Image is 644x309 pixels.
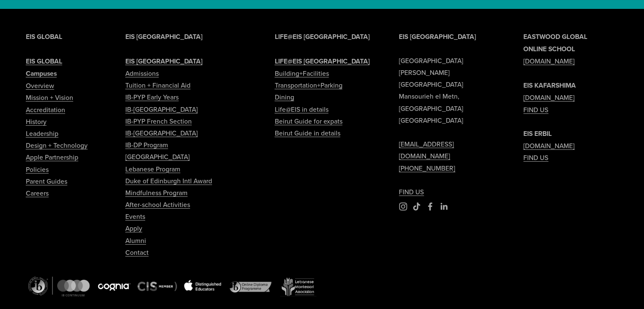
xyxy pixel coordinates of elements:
a: IB-PYP French Section [125,115,192,127]
a: Tuition + Financial Aid [125,79,191,91]
a: FIND US [399,186,424,198]
a: EIS GLOBAL [26,55,62,67]
a: EIS [GEOGRAPHIC_DATA] [125,55,202,67]
a: [PHONE_NUMBER] [399,162,455,174]
a: IB-DP Program [125,139,168,151]
a: Policies [26,163,49,175]
a: Duke of Edinburgh Intl Award [125,175,212,187]
a: Careers [26,187,49,199]
strong: LIFE@EIS [GEOGRAPHIC_DATA] [274,32,369,41]
a: [DOMAIN_NAME] [523,55,575,67]
a: Leadership [26,127,58,139]
a: Campuses [26,67,57,80]
a: Contact [125,246,149,258]
a: FIND US [523,152,548,163]
strong: EIS [GEOGRAPHIC_DATA] [125,32,202,41]
strong: EIS GLOBAL [26,56,62,66]
strong: EIS [GEOGRAPHIC_DATA] [399,32,476,41]
a: Transportation+Parking [274,79,342,91]
a: Events [125,210,145,222]
strong: LIFE@EIS [GEOGRAPHIC_DATA] [274,56,369,66]
a: Instagram [399,202,407,211]
a: Apple Partnership [26,151,78,163]
strong: EIS ERBIL [523,129,552,138]
a: Accreditation [26,104,65,116]
a: Admissions [125,67,159,79]
strong: EIS GLOBAL [26,32,62,41]
a: Beirut Guide for expats [274,115,342,127]
a: Parent Guides [26,175,67,187]
a: IB-[GEOGRAPHIC_DATA] [125,103,198,115]
p: [GEOGRAPHIC_DATA] [PERSON_NAME][GEOGRAPHIC_DATA] Mansourieh el Metn, [GEOGRAPHIC_DATA] [GEOGRAPHI... [399,30,494,198]
a: IB-[GEOGRAPHIC_DATA] [125,127,198,139]
a: Beirut Guide in details [274,127,340,139]
a: History [26,116,47,127]
strong: EASTWOOD GLOBAL ONLINE SCHOOL [523,32,587,54]
a: Alumni [125,235,146,246]
a: Overview [26,80,54,91]
a: Building+Facilities [274,67,329,79]
a: [GEOGRAPHIC_DATA] [125,151,190,163]
a: Design + Technology [26,139,88,151]
a: After-school Activities [125,199,190,210]
strong: Campuses [26,69,57,78]
a: LIFE@EIS [GEOGRAPHIC_DATA] [274,55,369,67]
a: Dining [274,91,294,103]
a: [DOMAIN_NAME] [523,91,575,103]
a: Mindfulness Program [125,187,188,199]
a: Facebook [426,202,434,211]
a: Life@EIS in details [274,103,328,115]
strong: EIS [GEOGRAPHIC_DATA] [125,56,202,66]
a: TikTok [412,202,421,211]
a: Mission + Vision [26,91,73,103]
a: [EMAIL_ADDRESS][DOMAIN_NAME] [399,138,494,162]
a: FIND US [523,104,548,116]
a: IB-PYP Early Years [125,91,179,103]
strong: EIS KAFARSHIMA [523,80,576,90]
a: Apply [125,222,142,234]
a: Lebanese Program [125,163,180,175]
a: [DOMAIN_NAME] [523,140,575,152]
a: LinkedIn [439,202,448,211]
